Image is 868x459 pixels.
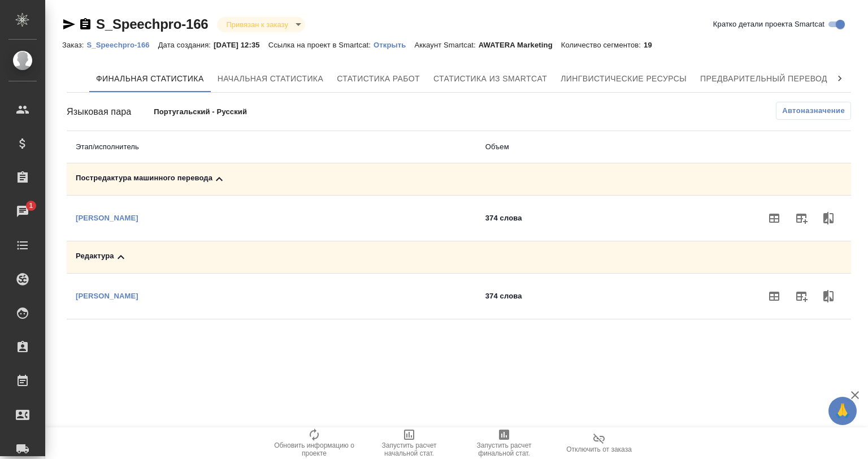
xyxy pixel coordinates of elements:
[86,40,158,49] a: S_Speechpro-166
[76,214,138,222] a: [PERSON_NAME]
[22,200,40,211] span: 1
[644,41,661,49] p: 19
[76,172,467,186] div: Toggle Row Expanded
[76,250,467,264] div: Toggle Row Expanded
[67,105,154,119] div: Языковая пара
[782,105,845,116] span: Автоназначение
[368,441,450,457] span: Запустить расчет начальной стат.
[713,19,824,30] span: Кратко детали проекта Smartcat
[833,399,852,423] span: 🙏
[214,41,268,49] p: [DATE] 12:35
[217,17,305,32] div: Привязан к заказу
[268,41,374,49] p: Ссылка на проект в Smartcat:
[267,427,362,459] button: Обновить информацию о проекте
[274,441,355,457] span: Обновить информацию о проекте
[414,41,478,49] p: Аккаунт Smartcat:
[776,102,851,120] button: Автоназначение
[433,72,547,86] span: Статистика из Smartcat
[86,41,158,49] p: S_Speechpro-166
[62,18,76,31] button: Скопировать ссылку для ЯМессенджера
[476,131,609,163] th: Объем
[479,41,561,49] p: AWATERA Marketing
[374,41,414,49] p: Открыть
[374,40,414,49] a: Открыть
[218,72,324,86] span: Начальная статистика
[223,20,291,29] button: Привязан к заказу
[761,283,788,310] span: Посмотреть статистику
[561,41,644,49] p: Количество сегментов:
[79,18,92,31] button: Скопировать ссылку
[561,72,687,86] span: Лингвистические ресурсы
[76,292,138,300] a: [PERSON_NAME]
[3,197,42,226] a: 1
[463,441,545,457] span: Запустить расчет финальной стат.
[815,205,842,232] span: Сравнить статистику
[337,72,420,86] span: Статистика работ
[457,427,552,459] button: Запустить расчет финальной стат.
[788,283,815,310] span: Скопировать статистику в работу
[362,427,457,459] button: Запустить расчет начальной стат.
[158,41,214,49] p: Дата создания:
[566,445,632,453] span: Отключить от заказа
[154,106,328,118] p: Португальский - Русский
[552,427,646,459] button: Отключить от заказа
[476,196,609,241] td: 374 слова
[700,72,827,86] span: Предварительный перевод
[96,72,204,86] span: Финальная статистика
[476,274,609,319] td: 374 слова
[62,41,86,49] p: Заказ:
[96,16,208,32] a: S_Speechpro-166
[828,397,857,425] button: 🙏
[67,131,476,163] th: Этап/исполнитель
[788,205,815,232] span: Скопировать статистику в работу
